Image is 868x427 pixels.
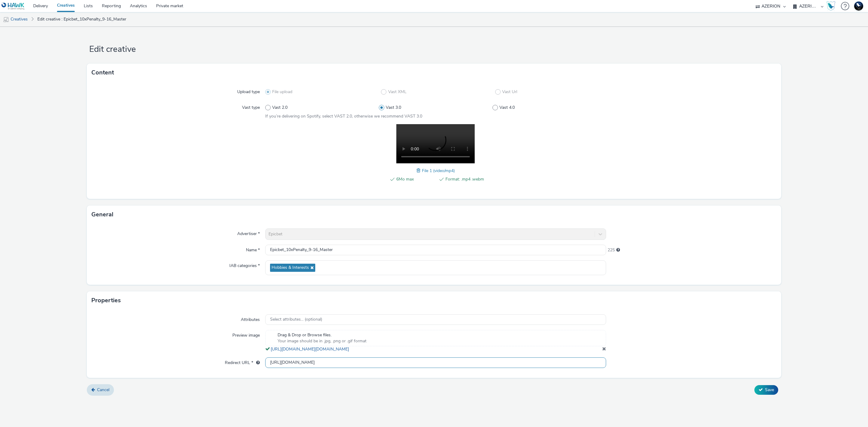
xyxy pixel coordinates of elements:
a: Cancel [87,384,114,396]
span: 225 [608,247,615,253]
span: Hobbies & Interests [272,265,309,270]
h3: Properties [91,296,121,305]
input: Name [265,245,606,255]
label: Upload type [235,86,262,95]
label: IAB categories * [227,260,262,269]
input: url... [265,357,606,368]
span: File 1 (video/mp4) [422,168,455,174]
img: Support Hawk [854,2,863,11]
label: Vast type [240,102,262,111]
div: URL will be used as a validation URL with some SSPs and it will be the redirection URL of your cr... [253,360,260,366]
span: Vast 4.0 [499,105,515,111]
span: 6Mo max [396,176,435,183]
span: Vast 2.0 [272,105,288,111]
a: Hawk Academy [826,1,838,11]
button: Save [754,385,778,395]
label: Attributes [238,314,262,323]
img: mobile [3,17,9,23]
span: Format: .mp4 .webm [445,176,484,183]
h3: Content [91,68,114,77]
label: Advertiser * [235,228,262,237]
a: [URL][DOMAIN_NAME][DOMAIN_NAME] [271,346,351,352]
span: Cancel [97,387,109,393]
span: Save [765,387,774,393]
img: undefined Logo [2,2,25,10]
span: Drag & Drop or Browse files. [278,332,366,338]
span: Your image should be in .jpg, .png or .gif format [278,338,366,344]
span: Vast 3.0 [386,105,401,111]
h1: Edit creative [87,44,781,55]
img: Hawk Academy [826,1,835,11]
a: Edit creative : Epicbet_10xPenalty_9-16_Master [34,12,129,27]
span: Vast Url [502,89,517,95]
h3: General [91,210,113,219]
span: File upload [272,89,292,95]
span: Vast XML [388,89,407,95]
label: Name * [244,245,262,253]
label: Redirect URL * [222,357,262,366]
label: Preview image [230,330,262,338]
span: Select attributes... (optional) [270,317,322,322]
span: If you’re delivering on Spotify, select VAST 2.0, otherwise we recommend VAST 3.0 [265,113,422,119]
div: Maximum 255 characters [616,247,620,253]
